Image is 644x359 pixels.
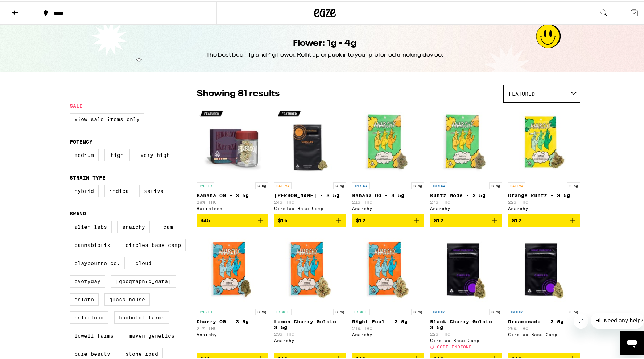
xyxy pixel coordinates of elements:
p: 22% THC [430,330,502,335]
p: Orange Runtz - 3.5g [508,191,580,197]
p: 22% THC [508,198,580,203]
p: 28% THC [197,198,269,203]
span: $16 [278,216,288,222]
label: Cloud [131,256,156,268]
button: Add to bag [508,213,580,225]
div: The best bud - 1g and 4g flower. Roll it up or pack into your preferred smoking device. [206,50,443,58]
button: Add to bag [197,213,269,225]
span: $12 [356,216,366,222]
img: Anarchy - Banana OG - 3.5g [352,105,424,177]
img: Anarchy - Runtz Mode - 3.5g [430,105,502,177]
span: $12 [512,216,521,222]
p: Black Cherry Gelato - 3.5g [430,317,502,329]
p: 24% THC [274,198,346,203]
p: Cherry OG - 3.5g [197,317,269,323]
span: Featured [509,90,535,95]
label: Circles Base Camp [121,238,186,250]
a: Open page for Runtz Mode - 3.5g from Anarchy [430,105,502,213]
p: 21% THC [352,325,424,329]
p: Showing 81 results [197,86,280,99]
button: Add to bag [274,213,346,225]
p: [PERSON_NAME] - 3.5g [274,191,346,197]
p: 23% THC [274,330,346,335]
legend: Strain Type [70,173,106,179]
img: Anarchy - Orange Runtz - 3.5g [508,105,580,177]
label: Stone Road [121,346,163,359]
p: HYBRID [352,307,370,314]
a: Open page for Banana OG - 3.5g from Heirbloom [197,105,269,213]
p: HYBRID [197,307,214,314]
p: 3.5g [489,181,502,187]
img: Anarchy - Cherry OG - 3.5g [197,231,269,304]
label: Glass House [104,292,150,304]
div: Circles Base Camp [508,331,580,335]
div: Anarchy [197,331,269,335]
div: Anarchy [352,331,424,335]
p: Runtz Mode - 3.5g [430,191,502,197]
p: Banana OG - 3.5g [197,191,269,197]
div: Heirbloom [197,205,269,209]
p: Banana OG - 3.5g [352,191,424,197]
p: HYBRID [274,307,292,314]
label: Gelato [70,292,99,304]
p: SATIVA [508,181,525,187]
a: Open page for Banana OG - 3.5g from Anarchy [352,105,424,213]
legend: Brand [70,209,86,215]
p: 3.5g [411,307,424,314]
p: 27% THC [430,198,502,203]
p: 3.5g [255,307,268,314]
p: INDICA [430,307,447,314]
a: Open page for Cherry OG - 3.5g from Anarchy [197,231,269,351]
img: Circles Base Camp - Dreamonade - 3.5g [508,231,580,304]
button: Add to bag [430,213,502,225]
p: 3.5g [333,307,346,314]
label: Maven Genetics [124,328,179,341]
label: Lowell Farms [70,328,118,341]
iframe: Button to launch messaging window [620,330,644,353]
span: CODE ENDZONE [437,343,472,348]
img: Anarchy - Night Fuel - 3.5g [352,231,424,304]
a: Open page for Lemon Cherry Gelato - 3.5g from Anarchy [274,231,346,351]
div: Anarchy [430,205,502,209]
div: Anarchy [352,205,424,209]
label: Humboldt Farms [114,310,169,322]
p: 3.5g [411,181,424,187]
label: Medium [70,148,99,160]
label: Everyday [70,274,105,286]
p: 3.5g [255,181,268,187]
div: Circles Base Camp [430,337,502,341]
label: Anarchy [117,219,150,232]
iframe: Message from company [591,311,644,327]
p: INDICA [508,307,525,314]
div: Anarchy [274,337,346,341]
h1: Flower: 1g - 4g [293,36,356,48]
legend: Sale [70,102,83,107]
a: Open page for Orange Runtz - 3.5g from Anarchy [508,105,580,213]
span: $12 [434,216,443,222]
a: Open page for Night Fuel - 3.5g from Anarchy [352,231,424,351]
p: 26% THC [508,325,580,329]
div: Circles Base Camp [274,205,346,209]
p: 3.5g [567,181,580,187]
label: CAM [156,219,181,232]
label: Alien Labs [70,219,112,232]
a: Open page for Dreamonade - 3.5g from Circles Base Camp [508,231,580,351]
label: Cannabiotix [70,238,115,250]
a: Open page for Gush Rush - 3.5g from Circles Base Camp [274,105,346,213]
img: Anarchy - Lemon Cherry Gelato - 3.5g [274,231,346,304]
label: High [104,148,130,160]
p: 3.5g [489,307,502,314]
img: Heirbloom - Banana OG - 3.5g [197,105,269,177]
p: 3.5g [333,181,346,187]
p: 21% THC [197,325,269,329]
span: $45 [200,216,210,222]
label: Pure Beauty [70,346,115,359]
label: Heirbloom [70,310,108,322]
label: Indica [104,183,133,196]
p: 21% THC [352,198,424,203]
p: SATIVA [274,181,292,187]
p: Night Fuel - 3.5g [352,317,424,323]
label: Sativa [139,183,168,196]
legend: Potency [70,137,92,143]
